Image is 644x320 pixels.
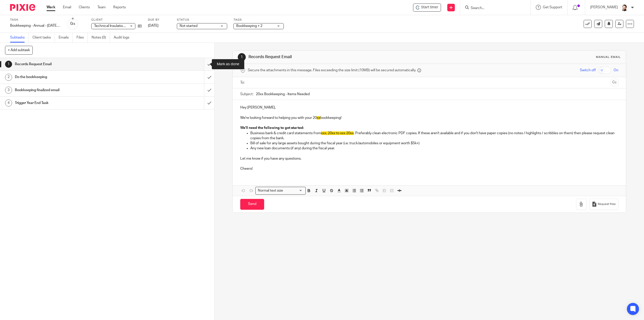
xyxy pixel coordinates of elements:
span: Get Support [543,6,562,9]
label: Subject: [240,92,253,97]
div: 2 [5,74,12,81]
a: Client tasks [32,33,55,43]
a: Work [47,5,55,10]
button: + Add subtask [5,46,33,54]
a: Clients [79,5,90,10]
span: xxx, 20xx to xxx 20xx [321,131,354,135]
span: Normal text size [257,188,284,193]
span: Technical Insulation Thermal Solutions Ltd. [94,24,161,28]
p: Any new loan documents (if any) during the fiscal year. [250,146,618,151]
span: [DATE] [148,24,158,27]
div: 1 [238,53,246,61]
label: Due by [148,18,171,22]
a: Subtasks [10,33,29,43]
h1: Trigger Year End Task [15,99,138,107]
h1: Records Request Email [249,54,440,60]
span: Bookkeeping + 2 [236,24,262,28]
span: xx [317,116,320,120]
p: We're looking forward to helping you with your 20 bookkeeping! [240,115,618,120]
div: Manual email [596,55,621,59]
a: Notes (0) [92,33,110,43]
input: Search for option [285,188,303,193]
span: On [614,68,618,73]
div: Technical Insulation Thermal Solutions Ltd. - Bookkeeping - Annual - 2022 - 2024 [413,4,441,12]
p: [PERSON_NAME] [590,5,618,10]
a: Audit logs [114,33,133,43]
div: Bookkeeping - Annual - [DATE] - [DATE] [10,23,60,28]
span: Request files [598,202,616,206]
input: Send [240,199,264,210]
small: /4 [72,23,75,25]
p: Cheers! [240,166,618,171]
p: Bill of sale for any large assets bought during the fiscal year (i.e. truck/automobiles or equipm... [250,141,618,146]
span: Not started [180,24,197,28]
div: Search for option [255,187,306,195]
h1: Records Request Email [15,60,138,68]
label: Client [91,18,142,22]
p: Let me know if you have any questions. [240,156,618,161]
a: Team [97,5,106,10]
label: To: [240,80,246,85]
button: Cc [611,79,618,86]
p: Hey [PERSON_NAME], [240,105,618,110]
div: 0 [70,21,75,27]
a: Reports [113,5,126,10]
input: Search [470,6,515,11]
h1: Bookkeeping finalized email [15,86,138,94]
button: Request files [589,199,618,210]
img: Pixie [10,4,35,11]
a: Emails [59,33,73,43]
strong: We'll need the following to get started: [240,126,304,130]
h1: Do the bookkeeping [15,73,138,81]
label: Status [177,18,227,22]
a: Email [63,5,71,10]
img: Jayde%20Headshot.jpg [620,4,628,12]
span: Start timer [421,5,438,10]
label: Task [10,18,60,22]
div: 4 [5,99,12,106]
span: Switch off [580,68,596,73]
a: Files [76,33,88,43]
div: Bookkeeping - Annual - 2022 - 2024 [10,23,60,28]
p: Business bank & credit card statements from . Preferably clean electronic PDF copies. If these ar... [250,131,618,141]
div: 1 [5,61,12,68]
label: Tags [233,18,284,22]
span: Secure the attachments in this message. Files exceeding the size limit (10MB) will be secured aut... [248,68,416,73]
div: 3 [5,87,12,94]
